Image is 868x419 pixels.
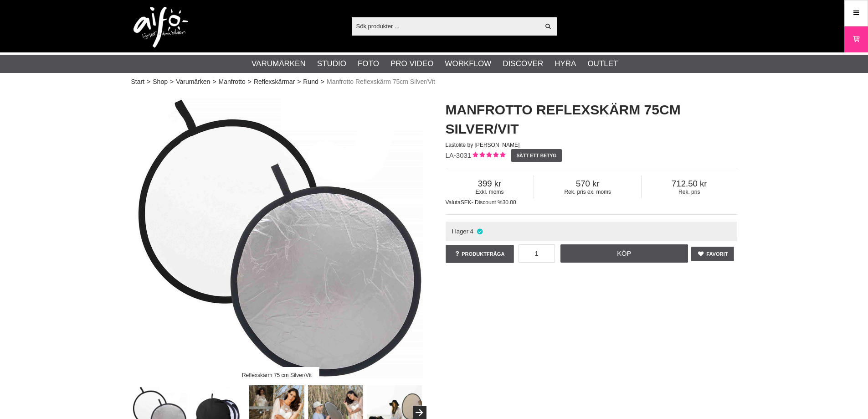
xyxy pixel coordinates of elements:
[503,199,516,206] span: 30.00
[534,189,641,195] span: Rek. pris ex. moms
[170,77,174,87] span: >
[317,58,346,70] a: Studio
[461,199,472,206] span: SEK
[642,189,737,195] span: Rek. pris
[560,244,688,263] a: Köp
[534,179,641,189] span: 570
[471,151,505,160] div: Kundbetyg: 5.00
[446,100,737,139] h1: Manfrotto Reflexskärm 75cm Silver/Vit
[587,58,618,70] a: Outlet
[358,58,379,70] a: Foto
[327,77,435,87] span: Manfrotto Reflexskärm 75cm Silver/Vit
[503,58,543,70] a: Discover
[452,228,468,235] span: I lager
[470,228,473,235] span: 4
[252,58,306,70] a: Varumärken
[472,199,503,206] span: - Discount %
[446,179,534,189] span: 399
[390,58,433,70] a: Pro Video
[134,7,188,48] img: logo.png
[248,77,252,87] span: >
[446,189,534,195] span: Exkl. moms
[131,91,423,383] img: Reflexskärm 75 cm Silver/Vit
[303,77,318,87] a: Rund
[321,77,324,87] span: >
[476,228,483,235] i: I lager
[642,179,737,189] span: 712.50
[445,58,491,70] a: Workflow
[352,19,540,33] input: Sök produkter ...
[131,77,145,87] a: Start
[446,151,472,159] span: LA-3031
[446,245,514,263] a: Produktfråga
[234,367,319,383] div: Reflexskärm 75 cm Silver/Vit
[254,77,295,87] a: Reflexskärmar
[297,77,301,87] span: >
[446,199,461,206] span: Valuta
[153,77,168,87] a: Shop
[176,77,210,87] a: Varumärken
[446,142,520,148] span: Lastolite by [PERSON_NAME]
[219,77,246,87] a: Manfrotto
[511,149,562,162] a: Sätt ett betyg
[555,58,576,70] a: Hyra
[691,247,734,261] a: Favorit
[212,77,216,87] span: >
[147,77,150,87] span: >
